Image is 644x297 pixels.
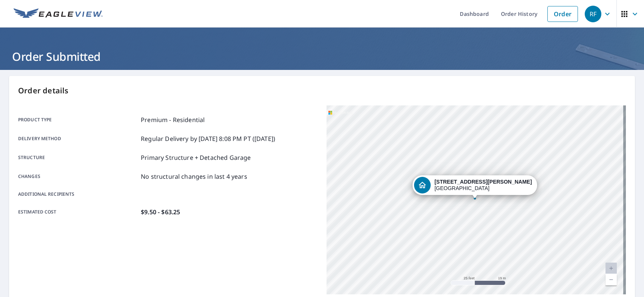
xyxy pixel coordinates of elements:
a: Current Level 20, Zoom Out [605,274,617,285]
p: Delivery method [18,134,138,143]
p: Premium - Residential [141,115,205,124]
div: [GEOGRAPHIC_DATA] [434,179,532,192]
p: Estimated cost [18,207,138,217]
h1: Order Submitted [9,49,635,64]
p: Structure [18,153,138,162]
div: RF [585,6,601,22]
a: Current Level 20, Zoom In Disabled [605,263,617,274]
img: EV Logo [14,8,103,20]
div: Dropped pin, building 1, Residential property, 3130 Bianca Cir Simi Valley, CA 93063 [413,175,537,199]
p: Primary Structure + Detached Garage [141,153,251,162]
p: Product type [18,115,138,124]
a: Order [547,6,578,22]
p: No structural changes in last 4 years [141,172,247,181]
strong: [STREET_ADDRESS][PERSON_NAME] [434,179,532,185]
p: Regular Delivery by [DATE] 8:08 PM PT ([DATE]) [141,134,275,143]
p: Changes [18,172,138,181]
p: Order details [18,85,626,96]
p: Additional recipients [18,191,138,198]
p: $9.50 - $63.25 [141,207,180,217]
